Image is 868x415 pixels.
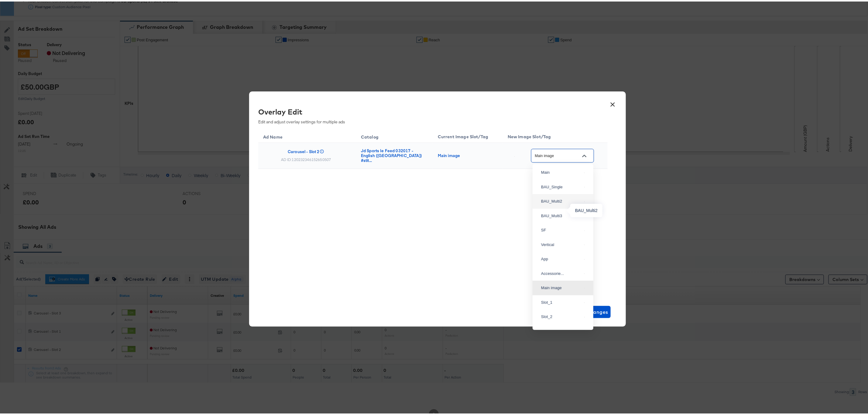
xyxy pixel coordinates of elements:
[541,226,582,232] div: SF
[541,298,582,304] div: Slot_1
[281,156,331,160] div: AD ID: 120232346152650507
[438,152,496,156] div: Main image
[541,211,582,218] div: BAU_Multi3
[258,105,603,115] div: Overlay Edit
[263,133,290,138] span: Ad Name
[361,147,426,161] div: Jd Sports Ie Feed 032017 - English ([GEOGRAPHIC_DATA]) #stit...
[288,148,320,153] div: Carousel - Slot 2
[541,240,582,246] div: Vertical
[607,96,618,107] button: ×
[258,105,603,123] div: Edit and adjust overlay settings for multiple ads
[541,327,582,333] div: Slot_3
[361,133,386,138] span: Catalog
[503,128,608,141] th: New Image Slot/Tag
[580,150,589,159] button: Close
[541,283,582,290] div: Main image
[541,183,582,189] div: BAU_Single
[541,255,582,261] div: App
[541,312,582,318] div: Slot_2
[541,197,582,203] div: BAU_Multi2
[541,269,582,275] div: Accessorie...
[541,168,582,174] div: Main
[433,128,503,141] th: Current Image Slot/Tag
